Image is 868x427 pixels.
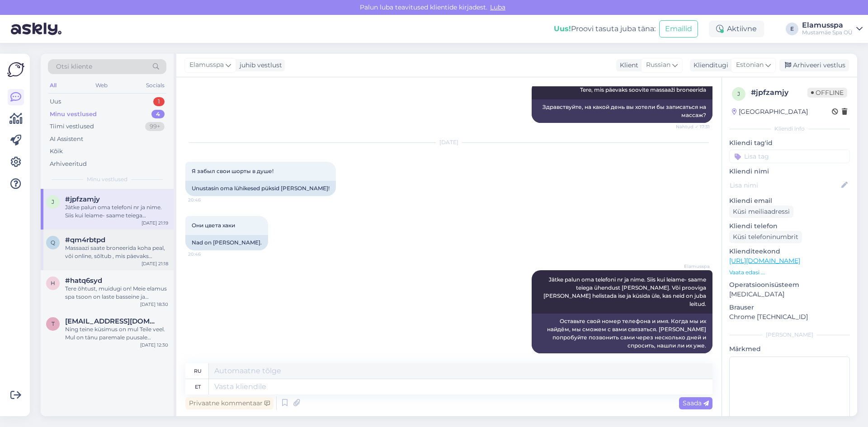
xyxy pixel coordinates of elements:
div: Kõik [50,147,63,156]
div: Küsi telefoninumbrit [729,231,802,243]
div: [DATE] [185,138,712,146]
button: Emailid [659,20,698,38]
span: j [737,90,740,97]
div: Küsi meiliaadressi [729,206,793,218]
p: Märkmed [729,344,850,354]
div: Elamusspa [802,22,853,29]
span: 20:46 [188,251,222,258]
div: [DATE] 21:18 [142,260,168,267]
p: Brauser [729,303,850,312]
p: Klienditeekond [729,247,850,256]
div: Massaazi saate broneerida koha peal, või online, sõltub , mis päevaks massaazi soovite. [PERSON_N... [65,244,168,260]
img: Askly Logo [7,61,24,78]
div: Ning teine küsimus on mul Teile veel. Mul on tänu paremale puusale liikumispuue - lonkav tugevalt... [65,325,168,342]
span: Otsi kliente [56,62,92,71]
div: Tere õhtust, muidugi on! Meie elamus spa tsoon on laste basseine ja liugmägesi. Samamoodi on meil... [65,285,168,301]
span: Jätke palun oma telefoni nr ja nime. Siis kui leiame- saame teiega ühendust [PERSON_NAME]. Või pr... [543,276,708,307]
div: juhib vestlust [236,61,282,70]
div: 99+ [145,122,165,131]
div: Klient [616,61,638,70]
div: AI Assistent [50,135,83,144]
div: Tiimi vestlused [50,122,94,131]
div: Arhiveeritud [50,160,87,169]
span: Я забыл свои шорты в душе! [192,168,274,174]
span: toomas.tamm.006@gmail.com [65,317,159,325]
p: Chrome [TECHNICAL_ID] [729,312,850,322]
div: Jätke palun oma telefoni nr ja nime. Siis kui leiame- saame teiega ühendust [PERSON_NAME]. Või pr... [65,203,168,220]
div: [DATE] 18:30 [140,301,168,308]
div: All [48,80,58,91]
p: Kliendi telefon [729,221,850,231]
span: Russian [646,60,670,70]
div: 1 [153,97,165,106]
a: [URL][DOMAIN_NAME] [729,257,800,265]
span: 21:19 [676,354,710,361]
div: Privaatne kommentaar [185,397,274,409]
div: Minu vestlused [50,110,97,119]
div: Socials [144,80,166,91]
p: Kliendi tag'id [729,138,850,148]
div: et [195,379,201,394]
div: Nad on [PERSON_NAME]. [185,235,268,250]
span: #hatq6syd [65,277,102,285]
span: t [52,320,55,327]
div: 4 [151,110,165,119]
div: # jpfzamjy [751,87,807,98]
div: ru [194,363,202,379]
div: Arhiveeri vestlus [779,59,849,71]
span: #qm4rbtpd [65,236,105,244]
div: E [786,23,798,35]
span: Estonian [736,60,764,70]
span: j [52,198,54,205]
div: Оставьте свой номер телефона и имя. Когда мы их найдём, мы сможем с вами связаться. [PERSON_NAME]... [532,314,712,353]
div: Proovi tasuta juba täna: [554,23,656,34]
div: [GEOGRAPHIC_DATA] [732,107,808,117]
p: Vaata edasi ... [729,268,850,277]
div: Unustasin oma lühikesed püksid [PERSON_NAME]! [185,181,336,196]
span: Minu vestlused [87,175,127,183]
p: Kliendi nimi [729,167,850,176]
span: q [51,239,55,246]
p: [MEDICAL_DATA] [729,290,850,299]
span: #jpfzamjy [65,195,100,203]
span: 20:46 [188,197,222,203]
span: Luba [487,3,508,11]
span: Tere, mis päevaks soovite massaaži broneerida [580,86,706,93]
span: Saada [683,399,709,407]
span: Offline [807,88,847,98]
div: Aktiivne [709,21,764,37]
div: [DATE] 12:30 [140,342,168,348]
span: Elamusspa [676,263,710,270]
a: ElamusspaMustamäe Spa OÜ [802,22,863,36]
span: Nähtud ✓ 17:31 [676,123,710,130]
input: Lisa nimi [730,180,840,190]
input: Lisa tag [729,150,850,163]
div: [DATE] 21:19 [142,220,168,226]
div: Kliendi info [729,125,850,133]
span: Elamusspa [189,60,224,70]
b: Uus! [554,24,571,33]
div: Mustamäe Spa OÜ [802,29,853,36]
div: Здравствуйте, на какой день вы хотели бы записаться на массаж? [532,99,712,123]
div: [PERSON_NAME] [729,331,850,339]
span: h [51,280,55,286]
p: Operatsioonisüsteem [729,280,850,290]
span: Они цвета хаки [192,222,235,229]
div: Uus [50,97,61,106]
div: Klienditugi [690,61,728,70]
div: Web [94,80,109,91]
p: Kliendi email [729,196,850,206]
